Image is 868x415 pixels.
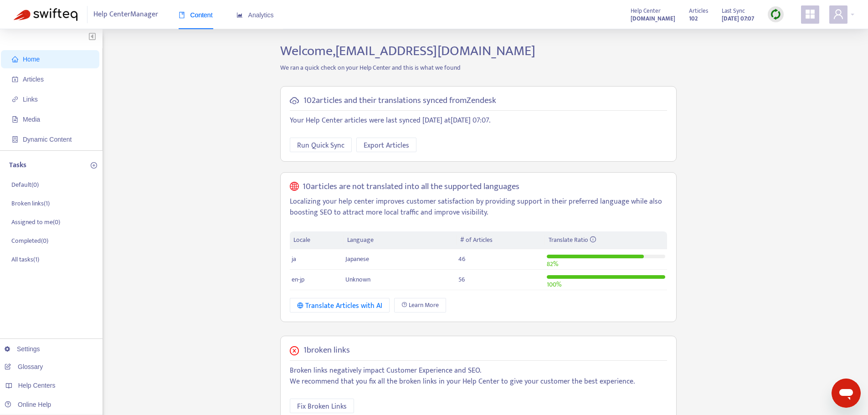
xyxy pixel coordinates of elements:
span: Articles [689,6,708,16]
a: Online Help [5,401,51,408]
th: # of Articles [457,231,544,249]
span: en-jp [292,274,304,285]
span: Japanese [345,254,369,264]
img: sync.dc5367851b00ba804db3.png [770,9,781,20]
iframe: Button to launch messaging window [832,379,861,408]
span: Learn More [409,300,439,310]
button: Export Articles [356,138,416,152]
span: home [12,56,18,62]
button: Run Quick Sync [290,138,352,152]
th: Locale [290,231,344,249]
span: cloud-sync [290,96,299,105]
span: 82 % [547,259,558,269]
span: Help Center [631,6,661,16]
div: Translate Ratio [549,235,663,245]
a: Glossary [5,363,43,370]
span: area-chart [236,12,243,18]
h5: 1 broken links [303,345,350,356]
p: Completed ( 0 ) [11,236,48,246]
span: Home [23,56,40,63]
span: Fix Broken Links [297,401,347,412]
p: Localizing your help center improves customer satisfaction by providing support in their preferre... [290,196,667,218]
span: ja [292,254,296,264]
button: Translate Articles with AI [290,298,390,313]
p: We ran a quick check on your Help Center and this is what we found [273,63,683,72]
p: Your Help Center articles were last synced [DATE] at [DATE] 07:07 . [290,115,667,126]
span: Welcome, [EMAIL_ADDRESS][DOMAIN_NAME] [280,40,535,62]
span: Unknown [345,274,370,285]
p: All tasks ( 1 ) [11,255,39,264]
a: Settings [5,345,40,353]
span: Content [179,11,213,19]
span: 100 % [547,279,561,290]
span: file-image [12,116,18,123]
span: plus-circle [91,162,97,169]
span: Links [23,96,38,103]
p: Tasks [9,160,26,171]
span: book [179,12,185,18]
th: Language [344,231,457,249]
p: Assigned to me ( 0 ) [11,217,60,227]
a: [DOMAIN_NAME] [631,13,675,24]
img: Swifteq [14,8,77,21]
span: Run Quick Sync [297,140,344,151]
button: Fix Broken Links [290,399,354,413]
span: Help Centers [18,382,56,389]
span: account-book [12,76,18,82]
p: Broken links ( 1 ) [11,199,50,208]
span: global [290,182,299,192]
span: Last Sync [722,6,745,16]
span: link [12,96,18,102]
span: Help Center Manager [93,6,158,23]
strong: [DATE] 07:07 [722,14,754,24]
span: Dynamic Content [23,136,72,143]
h5: 10 articles are not translated into all the supported languages [303,182,519,192]
span: appstore [805,9,816,20]
h5: 102 articles and their translations synced from Zendesk [303,96,496,106]
p: Default ( 0 ) [11,180,39,190]
span: close-circle [290,346,299,355]
span: Analytics [236,11,274,19]
span: container [12,136,18,143]
span: Articles [23,76,44,83]
span: 46 [458,254,465,264]
a: Learn More [394,298,446,313]
span: 56 [458,274,465,285]
span: Media [23,116,40,123]
strong: [DOMAIN_NAME] [631,14,675,24]
span: Export Articles [364,140,409,151]
strong: 102 [689,14,698,24]
span: user [833,9,844,20]
p: Broken links negatively impact Customer Experience and SEO. We recommend that you fix all the bro... [290,365,667,387]
div: Translate Articles with AI [297,300,382,312]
